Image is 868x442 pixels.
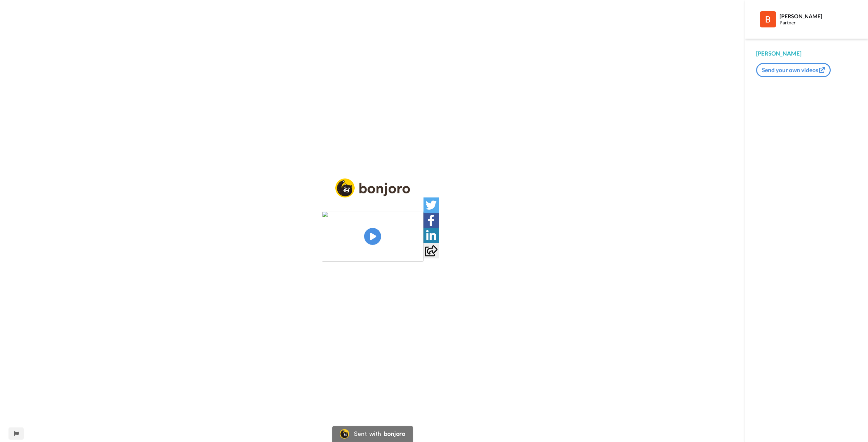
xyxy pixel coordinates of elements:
img: logo_full.png [335,178,410,198]
img: 1e5c2d91-051d-40ca-96d6-68414b58efb3.jpg [322,211,423,262]
div: [PERSON_NAME] [756,49,857,58]
div: [PERSON_NAME] [780,13,857,19]
div: bonjoro [384,431,406,437]
img: Bonjoro Logo [340,429,349,439]
div: Sent with [354,431,381,437]
div: Partner [780,20,857,26]
a: Bonjoro LogoSent withbonjoro [332,426,413,442]
img: Profile Image [760,11,776,27]
button: Send your own videos [756,63,831,77]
